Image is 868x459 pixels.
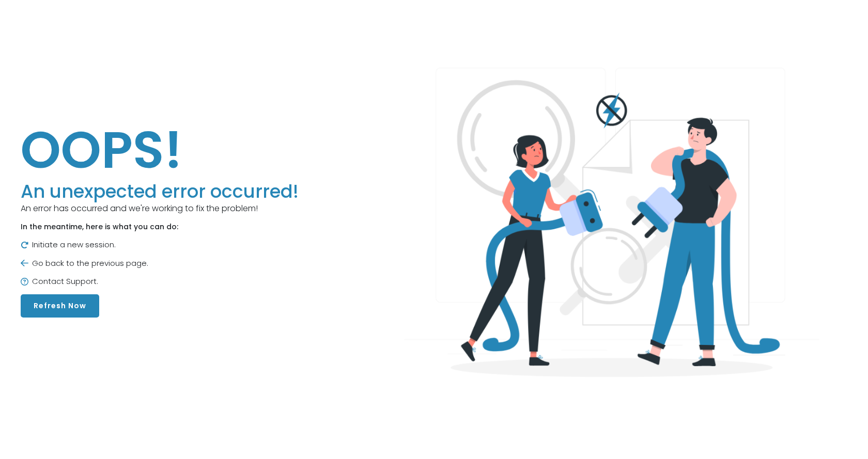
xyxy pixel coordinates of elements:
[21,221,299,232] p: In the meantime, here is what you can do:
[21,181,299,202] h3: An unexpected error occurred!
[21,294,99,318] button: Refresh Now
[21,202,299,215] p: An error has occurred and we're working to fix the problem!
[21,119,299,181] h1: OOPS!
[21,258,299,270] p: Go back to the previous page.
[21,239,299,251] p: Initiate a new session.
[21,276,299,288] p: Contact Support.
